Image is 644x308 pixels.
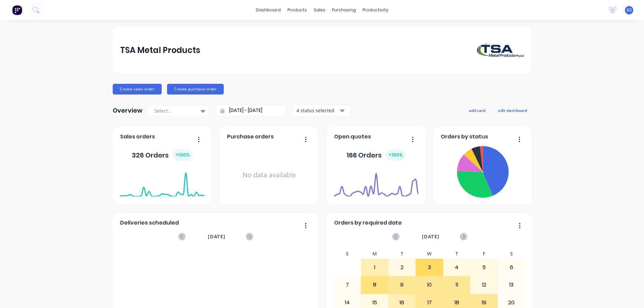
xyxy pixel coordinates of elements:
div: M [361,249,388,259]
button: Create sales order [113,84,162,95]
div: Overview [113,104,143,117]
div: purchasing [329,5,359,15]
div: 166 Orders [346,149,406,161]
span: [DATE] [422,233,439,240]
div: + 100 % [173,149,193,161]
div: 4 status selected [297,107,339,114]
span: GS [627,7,632,13]
span: Sales orders [120,133,155,141]
button: 4 status selected [293,106,350,116]
div: 12 [471,276,497,293]
div: 10 [416,276,443,293]
div: sales [310,5,329,15]
div: T [388,249,416,259]
div: No data available [227,143,311,207]
div: 1 [361,259,388,276]
span: Open quotes [334,133,371,141]
div: S [334,249,361,259]
div: T [443,249,471,259]
div: 6 [498,259,525,276]
div: TSA Metal Products [120,44,200,57]
div: productivity [359,5,392,15]
div: 9 [389,276,416,293]
button: add card [465,106,490,115]
div: 11 [443,276,470,293]
div: S [498,249,525,259]
span: Orders by status [441,133,488,141]
span: [DATE] [208,233,225,240]
div: + 100 % [386,149,406,161]
div: 4 [443,259,470,276]
span: Deliveries scheduled [120,219,179,227]
div: 326 Orders [132,149,193,161]
div: 3 [416,259,443,276]
img: TSA Metal Products [477,43,524,57]
div: 2 [389,259,416,276]
div: 8 [361,276,388,293]
div: 7 [334,276,361,293]
button: edit dashboard [494,106,531,115]
div: F [470,249,498,259]
img: Factory [12,5,22,15]
button: Create purchase order [167,84,224,95]
div: W [416,249,443,259]
a: dashboard [253,5,284,15]
div: 5 [471,259,497,276]
span: Purchase orders [227,133,274,141]
div: products [284,5,310,15]
div: 13 [498,276,525,293]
